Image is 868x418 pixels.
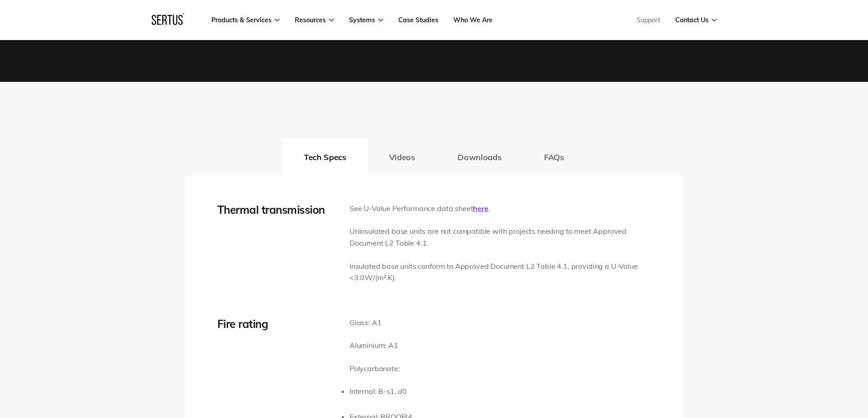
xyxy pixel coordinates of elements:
button: Downloads [436,139,523,176]
p: Aluminium: A1 [349,340,412,352]
a: Resources [295,16,334,24]
p: See U-Value Performance data sheet . [349,203,651,215]
a: Support [637,16,660,24]
button: FAQs [523,139,586,176]
a: Products & Services [211,16,280,24]
a: Case Studies [398,16,438,24]
li: Internal: B-s1, d0 [349,386,412,398]
p: Glass: A1 [349,317,412,329]
p: Uninsulated base units are not compatible with projects needing to meet Approved Document L2 Tabl... [349,226,651,249]
a: Who We Are [453,16,493,24]
iframe: Chat Widget [822,374,868,418]
a: Contact Us [675,16,717,24]
button: Videos [368,139,437,176]
p: Polycarbonate: [349,363,412,375]
div: Thermal transmission [217,203,336,217]
div: Fire rating [217,317,336,331]
a: here [473,204,488,213]
a: Systems [349,16,383,24]
p: Insulated base units conform to Approved Document L2 Table 4.1, providing a U-Value <3.0W/(m²·K). [349,261,651,284]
